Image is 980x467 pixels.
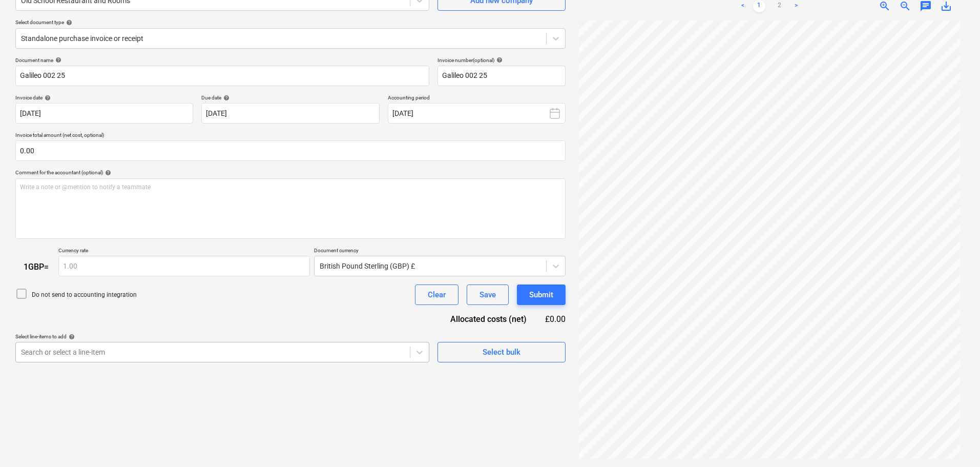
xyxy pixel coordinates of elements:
[517,285,566,305] button: Submit
[15,94,193,101] div: Invoice date
[32,291,137,299] p: Do not send to accounting integration
[437,66,566,86] input: Invoice number
[67,334,75,340] span: help
[15,333,429,340] div: Select line-items to add
[483,346,520,359] div: Select bulk
[388,94,566,103] p: Accounting period
[929,418,980,467] iframe: Chat Widget
[201,94,379,101] div: Due date
[64,19,72,26] span: help
[15,103,193,124] input: Invoice date not specified
[467,285,509,305] button: Save
[103,170,111,176] span: help
[15,57,429,64] div: Document name
[428,288,446,301] div: Clear
[479,288,496,301] div: Save
[15,262,58,272] div: 1 GBP =
[388,103,566,124] button: [DATE]
[53,57,61,63] span: help
[432,313,543,325] div: Allocated costs (net)
[58,247,310,256] p: Currency rate
[221,95,230,101] span: help
[15,140,566,161] input: Invoice total amount (net cost, optional)
[494,57,503,63] span: help
[529,288,553,301] div: Submit
[15,169,566,176] div: Comment for the accountant (optional)
[314,247,566,256] p: Document currency
[15,19,566,26] div: Select document type
[437,342,566,362] button: Select bulk
[15,66,429,86] input: Document name
[15,132,566,140] p: Invoice total amount (net cost, optional)
[543,313,566,325] div: £0.00
[437,57,566,64] div: Invoice number (optional)
[201,103,379,124] input: Due date not specified
[415,285,458,305] button: Clear
[43,95,51,101] span: help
